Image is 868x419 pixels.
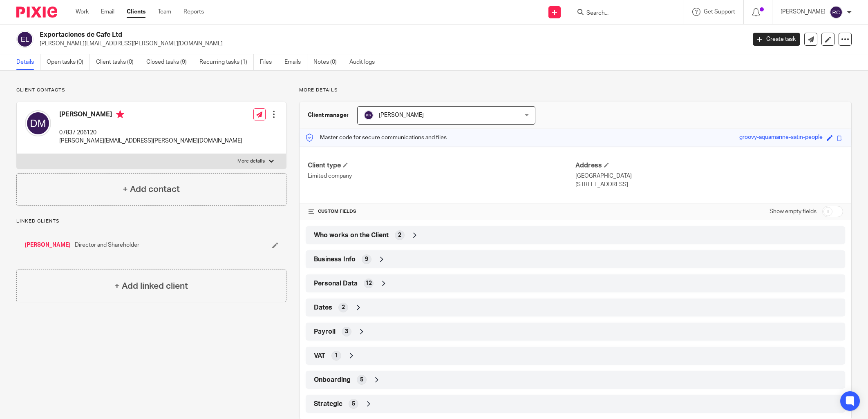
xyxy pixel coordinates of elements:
img: svg%3E [364,110,374,120]
a: Emails [284,54,307,70]
p: More details [299,87,852,94]
h4: + Add contact [123,183,180,196]
span: Dates [314,303,332,312]
span: 2 [398,231,401,239]
span: 1 [335,352,338,360]
span: 9 [365,255,368,263]
a: Clients [127,8,145,16]
span: VAT [314,352,325,360]
img: Pixie [16,7,57,18]
p: [PERSON_NAME] [781,8,825,16]
h4: + Add linked client [114,280,188,292]
p: [GEOGRAPHIC_DATA] [575,172,843,180]
span: Strategic [314,400,342,408]
span: Personal Data [314,279,358,288]
label: Show empty fields [770,207,817,216]
h4: [PERSON_NAME] [59,110,242,120]
span: 12 [365,279,372,288]
a: Work [76,8,89,16]
i: Primary [116,110,124,118]
span: 5 [360,376,363,384]
input: Search [586,10,659,17]
span: Director and Shareholder [75,241,139,249]
a: [PERSON_NAME] [25,241,71,249]
span: Business Info [314,255,356,264]
span: 2 [342,303,345,312]
span: Get Support [704,9,735,15]
span: Onboarding [314,376,351,384]
img: svg%3E [830,6,843,19]
a: Client tasks (0) [96,54,140,70]
p: [STREET_ADDRESS] [575,181,843,189]
p: [PERSON_NAME][EMAIL_ADDRESS][PERSON_NAME][DOMAIN_NAME] [40,40,740,48]
a: Audit logs [349,54,381,70]
span: Who works on the Client [314,231,389,240]
p: Master code for secure communications and files [306,134,447,142]
h4: Address [575,161,843,170]
h2: Exportaciones de Cafe Ltd [40,31,600,39]
a: Files [260,54,278,70]
span: 5 [352,400,355,408]
a: Closed tasks (9) [146,54,193,70]
img: svg%3E [16,31,34,48]
div: groovy-aquamarine-satin-people [739,133,823,143]
a: Open tasks (0) [47,54,90,70]
span: Payroll [314,328,336,336]
p: Client contacts [16,87,286,94]
span: [PERSON_NAME] [379,112,424,118]
a: Team [158,8,171,16]
p: 07837 206120 [59,129,242,137]
h4: CUSTOM FIELDS [308,208,575,215]
p: [PERSON_NAME][EMAIL_ADDRESS][PERSON_NAME][DOMAIN_NAME] [59,137,242,145]
p: More details [237,158,265,165]
a: Notes (0) [313,54,343,70]
p: Limited company [308,172,575,180]
h3: Client manager [308,111,349,119]
img: svg%3E [25,110,51,136]
a: Details [16,54,40,70]
span: 3 [345,328,348,336]
a: Email [101,8,114,16]
a: Create task [753,33,800,46]
h4: Client type [308,161,575,170]
p: Linked clients [16,218,286,225]
a: Recurring tasks (1) [199,54,254,70]
a: Reports [183,8,204,16]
